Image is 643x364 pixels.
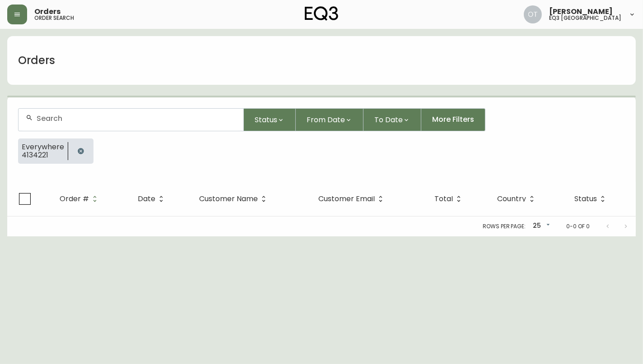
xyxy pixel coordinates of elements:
span: Order # [60,196,89,202]
span: Order # [60,195,101,203]
img: 5d4d18d254ded55077432b49c4cb2919 [524,5,542,23]
span: Country [497,195,538,203]
div: 25 [529,219,552,234]
span: To Date [374,114,403,125]
h5: order search [34,15,74,21]
span: Customer Name [199,195,270,203]
span: Status [255,114,277,125]
span: Orders [34,8,61,15]
span: More Filters [432,115,474,124]
span: [PERSON_NAME] [549,8,613,15]
span: Date [138,196,155,202]
p: Rows per page: [483,222,526,230]
span: 4134221 [22,151,64,159]
span: Customer Email [318,195,387,203]
input: Search [37,114,236,123]
span: From Date [307,114,345,125]
h1: Orders [18,53,55,68]
span: Total [434,196,453,202]
span: Total [434,195,465,203]
button: More Filters [421,108,485,131]
h5: eq3 [GEOGRAPHIC_DATA] [549,15,621,21]
button: Status [244,108,296,131]
img: logo [305,6,338,21]
span: Country [497,196,526,202]
span: Date [138,195,167,203]
button: To Date [363,108,421,131]
p: 0-0 of 0 [566,222,590,230]
span: Status [574,196,597,202]
button: From Date [296,108,363,131]
span: Customer Email [318,196,375,202]
span: Customer Name [199,196,258,202]
span: Everywhere [22,143,64,151]
span: Status [574,195,609,203]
